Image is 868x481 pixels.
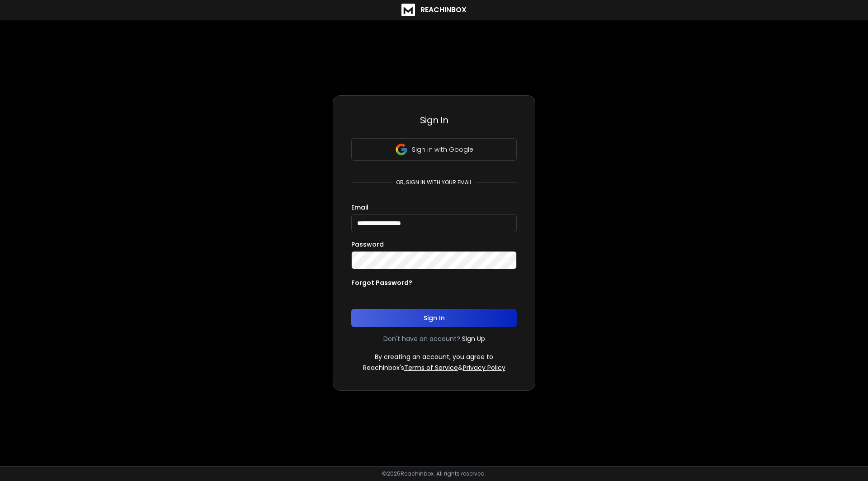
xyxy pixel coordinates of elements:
[351,278,412,287] p: Forgot Password?
[351,114,517,126] h3: Sign In
[401,4,467,16] a: ReachInbox
[401,4,415,16] img: logo
[462,334,485,343] a: Sign Up
[383,334,460,343] p: Don't have an account?
[351,138,517,161] button: Sign in with Google
[392,179,476,186] p: or, sign in with your email
[463,363,505,372] a: Privacy Policy
[412,145,473,154] p: Sign in with Google
[404,363,458,372] a: Terms of Service
[382,470,486,477] p: © 2025 Reachinbox. All rights reserved.
[351,241,384,248] label: Password
[363,363,505,372] p: ReachInbox's &
[375,352,493,361] p: By creating an account, you agree to
[420,5,467,15] h1: ReachInbox
[351,309,517,327] button: Sign In
[351,204,368,210] label: Email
